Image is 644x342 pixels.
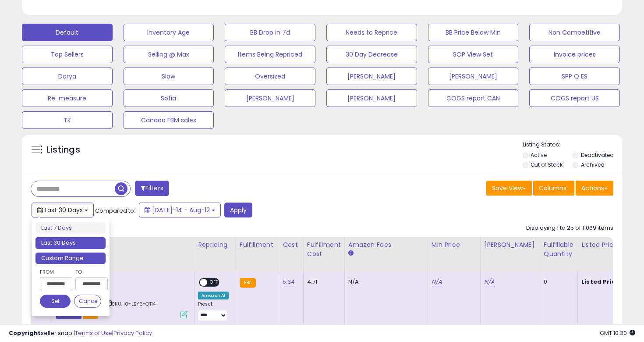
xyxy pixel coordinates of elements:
[124,68,214,85] button: Slow
[198,292,229,299] div: Amazon AI
[531,151,547,159] label: Active
[326,46,417,63] button: 30 Day Decrease
[135,181,169,196] button: Filters
[124,46,214,63] button: Selling @ Max
[113,329,152,337] a: Privacy Policy
[95,207,135,215] span: Compared to:
[432,240,477,249] div: Min Price
[224,203,252,217] button: Apply
[198,301,229,321] div: Preset:
[529,89,620,107] button: COGS report US
[576,181,613,196] button: Actions
[76,278,182,289] b: 1
[529,68,620,85] button: SPP Q ES
[139,203,221,217] button: [DATE]-14 - Aug-12
[9,329,152,338] div: seller snap | |
[56,278,188,318] div: ASIN:
[225,68,315,85] button: Oversized
[486,181,532,196] button: Save View
[240,240,275,249] div: Fulfillment
[348,278,421,286] div: N/A
[46,144,80,156] h5: Listings
[240,278,256,288] small: FBA
[32,203,94,217] button: Last 30 Days
[22,46,113,63] button: Top Sellers
[531,161,563,168] label: Out of Stock
[529,46,620,63] button: Invoice prices
[283,278,295,286] a: 5.34
[75,267,101,276] label: To
[54,240,191,249] div: Title
[529,24,620,41] button: Non Competitive
[207,278,221,286] span: OFF
[523,141,623,149] p: Listing States:
[348,240,424,249] div: Amazon Fees
[307,278,338,286] div: 4.71
[533,181,574,196] button: Columns
[198,240,232,249] div: Repricing
[326,68,417,85] button: [PERSON_NAME]
[348,249,354,257] small: Amazon Fees.
[22,111,113,129] button: TK
[581,278,621,286] b: Listed Price:
[40,267,71,276] label: From
[539,184,566,192] span: Columns
[105,300,156,307] span: | SKU: I0-LBY6-QT14
[526,224,613,232] div: Displaying 1 to 25 of 11069 items
[428,24,519,41] button: BB Price Below Min
[35,237,106,249] li: Last 30 Days
[152,206,210,214] span: [DATE]-14 - Aug-12
[283,240,300,249] div: Cost
[432,278,442,286] a: N/A
[484,240,536,249] div: [PERSON_NAME]
[428,46,519,63] button: SOP View Set
[35,253,106,264] li: Custom Range
[600,329,635,337] span: 2025-09-12 10:20 GMT
[22,89,113,107] button: Re-measure
[225,46,315,63] button: Items Being Repriced
[40,295,71,308] button: Set
[307,240,341,259] div: Fulfillment Cost
[124,111,214,129] button: Canada FBM sales
[428,89,519,107] button: COGS report CAN
[428,68,519,85] button: [PERSON_NAME]
[124,24,214,41] button: Inventory Age
[35,222,106,234] li: Last 7 Days
[581,151,614,159] label: Deactivated
[326,24,417,41] button: Needs to Reprice
[22,68,113,85] button: Darya
[9,329,41,337] strong: Copyright
[544,240,574,259] div: Fulfillable Quantity
[124,89,214,107] button: Sofia
[581,161,605,168] label: Archived
[225,89,315,107] button: [PERSON_NAME]
[45,206,83,214] span: Last 30 Days
[326,89,417,107] button: [PERSON_NAME]
[74,295,101,308] button: Cancel
[22,24,113,41] button: Default
[75,329,112,337] a: Terms of Use
[225,24,315,41] button: BB Drop in 7d
[484,278,495,286] a: N/A
[544,278,571,286] div: 0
